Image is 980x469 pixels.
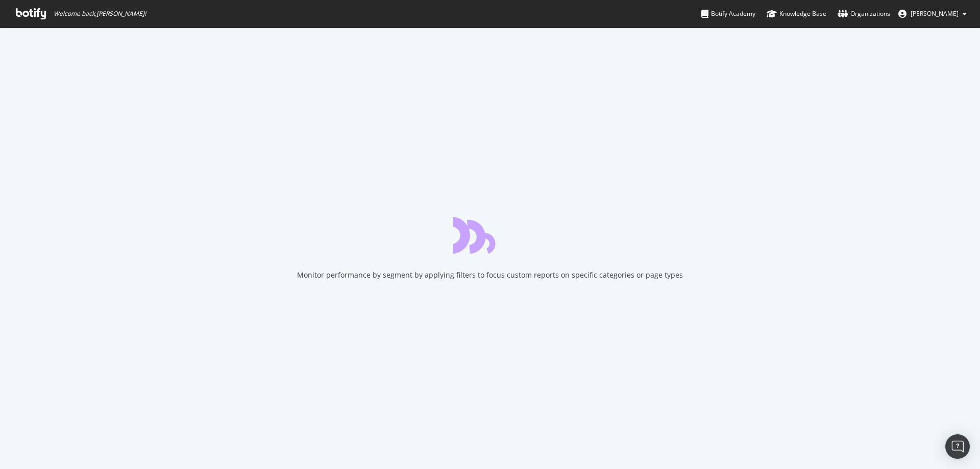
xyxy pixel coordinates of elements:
[767,9,826,19] div: Knowledge Base
[297,270,683,280] div: Monitor performance by segment by applying filters to focus custom reports on specific categories...
[838,9,890,19] div: Organizations
[945,434,970,459] div: Open Intercom Messenger
[701,9,755,19] div: Botify Academy
[453,217,527,254] div: animation
[54,10,146,18] span: Welcome back, [PERSON_NAME] !
[890,6,975,22] button: [PERSON_NAME]
[911,9,959,18] span: Ibrahim M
